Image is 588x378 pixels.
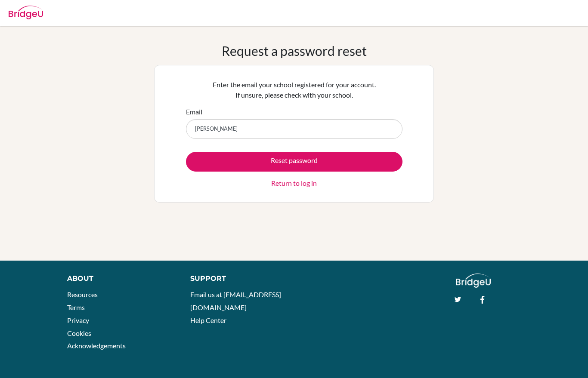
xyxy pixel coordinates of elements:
[67,290,98,298] a: Resources
[67,274,171,284] div: About
[67,341,126,350] a: Acknowledgements
[67,316,89,324] a: Privacy
[456,274,491,288] img: logo_white@2x-f4f0deed5e89b7ecb1c2cc34c3e3d731f90f0f143d5ea2071677605dd97b5244.png
[67,329,91,337] a: Cookies
[190,316,226,324] a: Help Center
[190,274,285,284] div: Support
[186,80,402,100] p: Enter the email your school registered for your account. If unsure, please check with your school.
[186,152,402,172] button: Reset password
[222,43,367,58] h1: Request a password reset
[186,107,202,117] label: Email
[271,178,317,188] a: Return to log in
[9,6,43,19] img: Bridge-U
[67,303,85,311] a: Terms
[190,290,281,311] a: Email us at [EMAIL_ADDRESS][DOMAIN_NAME]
